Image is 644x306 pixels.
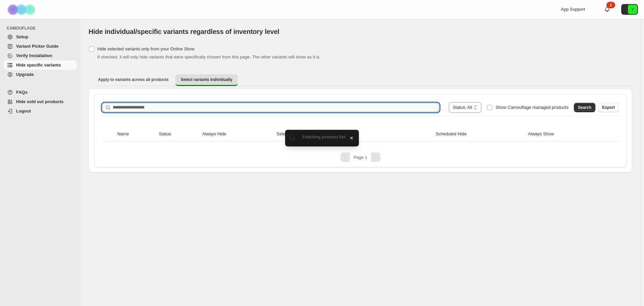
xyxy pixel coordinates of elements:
button: Select variants individually [175,74,238,86]
a: Logout [4,106,76,116]
span: Apply to variants across all products [98,77,169,82]
th: Always Hide [200,127,275,142]
button: Export [598,103,619,112]
span: Logout [16,108,31,114]
span: If checked, it will only hide variants that were specifically chosen from this page. The other va... [97,54,321,59]
span: CAMOUFLAGE [7,26,77,31]
span: Export [602,105,615,110]
span: Show Camouflage managed products [495,105,569,110]
a: Verify Installation [4,51,76,60]
span: Verify Installation [16,53,52,58]
div: 2 [606,2,615,8]
div: Select variants individually [89,89,632,173]
a: Hide specific variants [4,60,76,70]
span: Hide individual/specific variants regardless of inventory level [89,28,279,35]
span: Search [578,105,591,110]
button: Avatar with initials Y [621,4,638,15]
button: Apply to variants across all products [93,74,174,85]
th: Name [115,127,157,142]
nav: Pagination [99,152,622,162]
button: Search [574,103,595,112]
span: Hide selected variants only from your Online Store [97,46,195,51]
img: Camouflage [5,0,39,19]
th: Status [157,127,201,142]
a: Hide sold out products [4,97,76,106]
span: Upgrade [16,72,34,77]
th: Selected/Excluded Countries [275,127,434,142]
span: Page 1 [354,155,367,160]
th: Scheduled Hide [434,127,526,142]
span: Hide sold out products [16,99,64,104]
span: Avatar with initials Y [628,5,637,14]
a: 2 [604,6,610,13]
a: Setup [4,32,76,42]
th: Always Show [526,127,605,142]
span: Fetching product list [303,134,346,139]
span: FAQs [16,90,28,95]
span: Select variants individually [181,77,232,82]
a: Variant Picker Guide [4,42,76,51]
span: Setup [16,34,28,39]
span: App Support [561,7,585,12]
a: Upgrade [4,70,76,79]
text: Y [631,7,634,11]
span: Hide specific variants [16,62,61,68]
a: FAQs [4,88,76,97]
span: Variant Picker Guide [16,44,58,49]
